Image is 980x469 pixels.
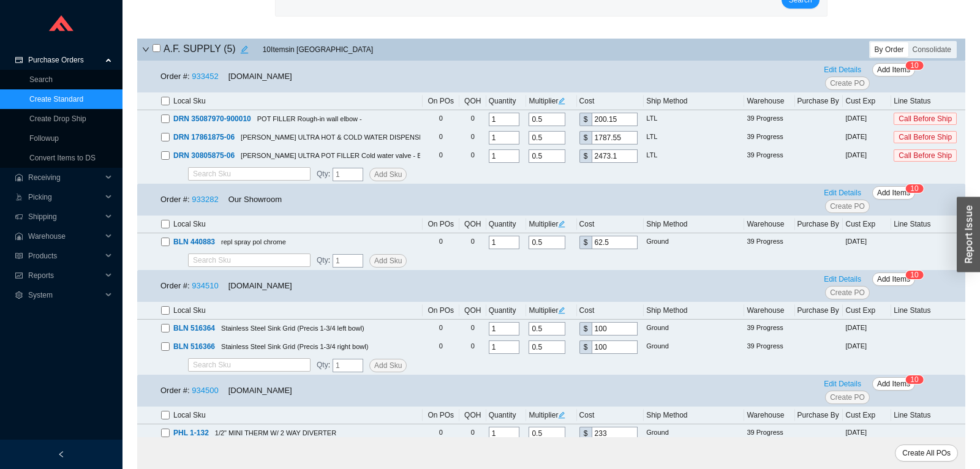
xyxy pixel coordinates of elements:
[333,254,363,268] input: 1
[317,170,328,178] span: Qty
[914,271,919,279] span: 0
[914,375,919,384] span: 0
[423,110,459,129] td: 0
[795,92,843,110] th: Purchase By
[221,325,364,332] span: Stainless Steel Sink Grid (Precis 1-3/4 left bowl)
[914,184,919,193] span: 0
[908,42,956,57] div: Consolidate
[910,375,914,384] span: 1
[579,131,592,144] div: $
[459,129,486,147] td: 0
[459,407,486,424] th: QOH
[577,302,644,320] th: Cost
[236,45,252,54] span: edit
[843,302,891,320] th: Cust Exp
[843,233,891,252] td: [DATE]
[15,291,23,299] span: setting
[644,338,744,356] td: Ground
[333,168,363,181] input: 1
[333,359,363,372] input: 1
[423,216,459,233] th: On POs
[877,64,910,76] span: Add Items
[228,72,292,81] span: [DOMAIN_NAME]
[192,386,218,395] a: 934500
[423,320,459,338] td: 0
[843,110,891,129] td: [DATE]
[843,216,891,233] th: Cust Exp
[558,307,565,314] span: edit
[317,361,328,369] span: Qty
[423,147,459,165] td: 0
[58,451,65,458] span: left
[910,61,914,70] span: 1
[795,216,843,233] th: Purchase By
[369,254,407,268] button: Add Sku
[877,187,910,199] span: Add Items
[529,95,574,107] div: Multiplier
[744,407,794,424] th: Warehouse
[744,338,794,356] td: 39 Progress
[459,320,486,338] td: 0
[317,254,330,268] span: :
[819,63,866,77] button: Edit Details
[579,113,592,126] div: $
[173,409,206,421] span: Local Sku
[423,129,459,147] td: 0
[173,218,206,230] span: Local Sku
[459,424,486,443] td: 0
[173,324,215,332] span: BLN 516364
[228,281,292,290] span: [DOMAIN_NAME]
[423,338,459,356] td: 0
[423,92,459,110] th: On POs
[910,271,914,279] span: 1
[29,95,83,103] a: Create Standard
[369,359,407,372] button: Add Sku
[241,133,488,141] span: [PERSON_NAME] ULTRA HOT & COLD WATER DISPENSER - Brushed Platinum
[153,41,253,58] h4: A.F. SUPPLY
[423,233,459,252] td: 0
[173,429,209,437] span: PHL 1-132
[459,110,486,129] td: 0
[221,238,286,246] span: repl spray pol chrome
[579,340,592,354] div: $
[173,133,235,141] span: DRN 17861875-06
[819,272,866,286] button: Edit Details
[459,92,486,110] th: QOH
[905,271,923,279] sup: 10
[459,302,486,320] th: QOH
[28,246,102,266] span: Products
[486,407,527,424] th: Quantity
[160,195,190,204] span: Order #:
[317,168,330,181] span: :
[459,147,486,165] td: 0
[579,236,592,249] div: $
[644,424,744,443] td: Ground
[529,304,574,317] div: Multiplier
[824,378,861,390] span: Edit Details
[843,424,891,443] td: [DATE]
[224,43,236,54] span: ( 5 )
[529,409,574,421] div: Multiplier
[744,92,794,110] th: Warehouse
[644,407,744,424] th: Ship Method
[28,227,102,246] span: Warehouse
[824,273,861,285] span: Edit Details
[872,186,915,200] button: Add Items
[843,92,891,110] th: Cust Exp
[644,302,744,320] th: Ship Method
[894,149,957,162] span: Call Before Ship
[744,110,794,129] td: 39 Progress
[423,407,459,424] th: On POs
[173,342,215,351] span: BLN 516366
[173,95,206,107] span: Local Sku
[29,114,86,123] a: Create Drop Ship
[317,359,330,372] span: :
[744,216,794,233] th: Warehouse
[895,445,958,462] button: Create All POs
[241,152,470,159] span: [PERSON_NAME] ULTRA POT FILLER Cold water valve - Brushed Platinum
[843,147,891,165] td: [DATE]
[28,207,102,227] span: Shipping
[744,129,794,147] td: 39 Progress
[173,238,215,246] span: BLN 440883
[843,320,891,338] td: [DATE]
